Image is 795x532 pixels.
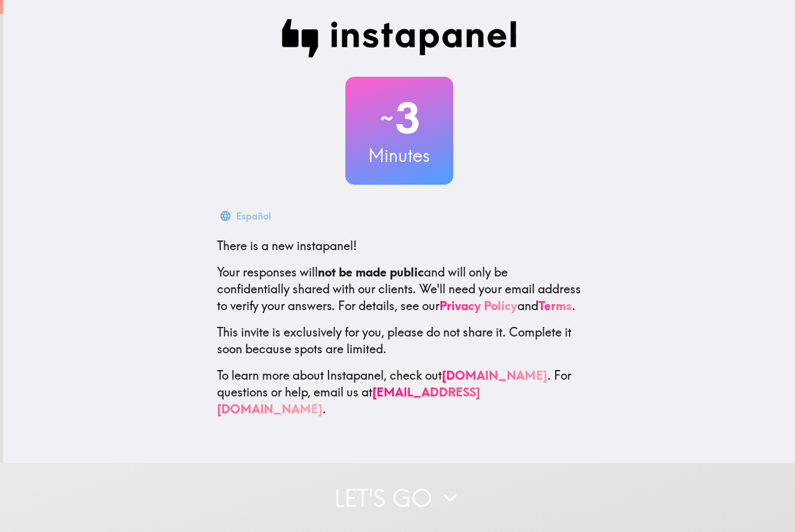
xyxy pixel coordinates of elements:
[318,265,424,279] b: not be made public
[345,94,453,143] h2: 3
[538,298,572,313] a: Terms
[217,238,357,253] span: There is a new instapanel!
[282,19,517,58] img: Instapanel
[217,384,480,416] a: [EMAIL_ADDRESS][DOMAIN_NAME]
[442,368,547,383] a: [DOMAIN_NAME]
[217,264,582,314] p: Your responses will and will only be confidentially shared with our clients. We'll need your emai...
[217,324,582,357] p: This invite is exclusively for you, please do not share it. Complete it soon because spots are li...
[345,143,453,168] h3: Minutes
[378,100,395,136] span: ~
[439,298,517,313] a: Privacy Policy
[217,204,276,228] button: Español
[217,367,582,417] p: To learn more about Instapanel, check out . For questions or help, email us at .
[236,208,271,224] div: Español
